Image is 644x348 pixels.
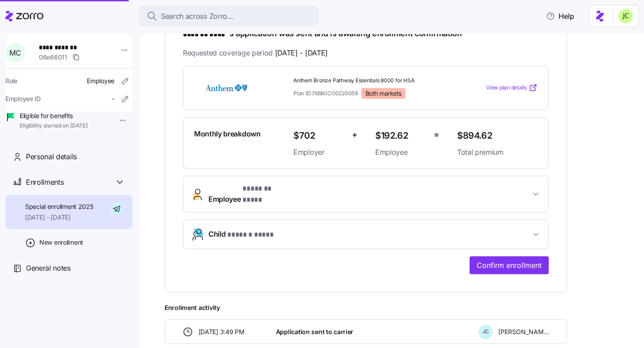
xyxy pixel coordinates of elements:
span: [DATE] - [DATE] [25,213,93,222]
span: Confirm enrollment [477,260,542,271]
span: Employee ID [5,94,41,103]
span: Help [546,11,574,21]
span: Total premium [457,147,538,158]
span: J C [483,329,489,334]
span: Eligibility started on [DATE] [20,122,88,130]
img: Anthem [194,77,258,98]
span: Requested coverage period [183,47,328,59]
span: Application sent to carrier [276,327,353,336]
span: New enrollment [39,238,83,247]
span: + [352,128,357,141]
span: Child [208,229,274,241]
span: Employee [208,183,291,205]
img: 0d5040ea9766abea509702906ec44285 [619,9,633,23]
span: $894.62 [457,128,538,143]
button: Search across Zorro... [140,5,318,27]
span: Employee [375,147,427,158]
span: Personal details [26,151,77,162]
span: Plan ID: 76680CO0220059 [293,89,358,97]
span: Eligible for benefits [20,111,88,120]
span: Enrollments [26,177,64,188]
h1: 's application was sent and is awaiting enrollment confirmation [183,28,549,40]
span: [DATE] 3:49 PM [199,327,245,336]
span: Special enrollment 2025 [25,202,93,211]
span: Enrollment activity [165,303,567,312]
span: = [434,128,439,141]
span: [DATE] - [DATE] [275,47,328,59]
span: Anthem Bronze Pathway Essentials 8000 for HSA [293,77,450,85]
span: M C [9,49,21,56]
span: Role [5,76,17,85]
span: $192.62 [375,128,427,143]
span: 06e66011 [39,53,67,62]
span: Search across Zorro... [161,11,233,22]
span: Employer [293,147,345,158]
button: Help [539,7,581,25]
span: General notes [26,263,71,274]
span: Monthly breakdown [194,128,261,140]
span: Employee [87,76,114,85]
span: Both markets [365,89,402,98]
button: Confirm enrollment [470,256,549,274]
span: [PERSON_NAME] [498,327,549,336]
span: $702 [293,128,345,143]
a: View plan details [486,83,538,92]
span: - [112,94,114,103]
span: View plan details [486,84,527,92]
